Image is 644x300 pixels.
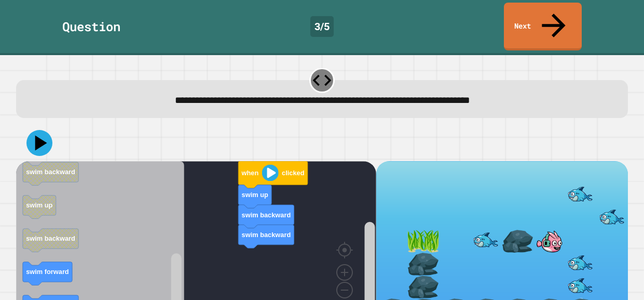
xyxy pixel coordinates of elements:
[242,211,291,218] text: swim backward
[62,17,120,36] div: Question
[26,201,52,209] text: swim up
[26,268,69,276] text: swim forward
[504,3,582,50] a: Next
[26,168,75,176] text: swim backward
[282,169,304,177] text: clicked
[242,191,268,199] text: swim up
[241,169,259,177] text: when
[310,16,334,37] div: 3 / 5
[26,234,75,242] text: swim backward
[242,231,291,239] text: swim backward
